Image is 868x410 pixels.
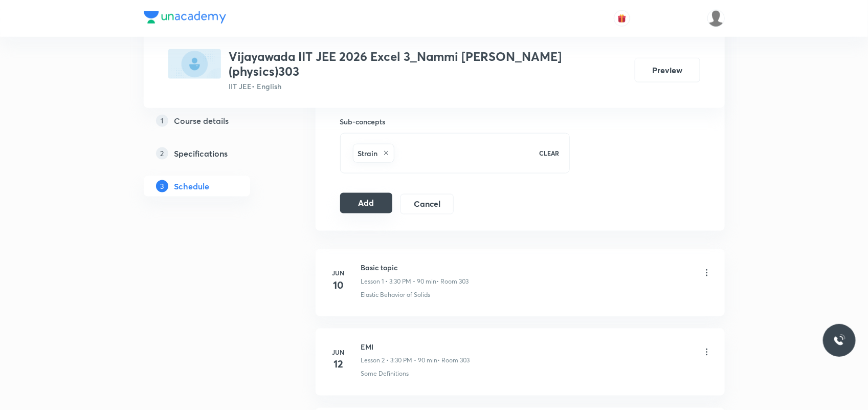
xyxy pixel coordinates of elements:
[361,277,437,286] p: Lesson 1 • 3:30 PM • 90 min
[361,370,409,379] p: Some Definitions
[361,290,431,299] p: Elastic Behavior of Solids
[340,193,393,213] button: Add
[174,114,229,126] h5: Course details
[328,357,349,372] h4: 12
[328,277,349,293] h4: 10
[539,148,559,158] p: CLEAR
[144,11,226,26] a: Company Logo
[614,10,630,27] button: avatar
[400,194,453,214] button: Cancel
[328,268,349,277] h6: Jun
[144,11,226,24] img: Company Logo
[340,116,570,127] h6: Sub-concepts
[617,14,627,23] img: avatar
[156,114,168,126] p: 1
[361,262,469,273] h6: Basic topic
[144,143,283,163] a: 2Specifications
[144,110,283,131] a: 1Course details
[156,147,168,159] p: 2
[358,148,378,159] h6: Strain
[168,49,221,79] img: 49EA8813-12E6-443A-B86A-B8015BA7B33F_plus.png
[328,348,349,357] h6: Jun
[438,356,470,365] p: • Room 303
[361,356,438,365] p: Lesson 2 • 3:30 PM • 90 min
[707,10,725,27] img: S Naga kusuma Alekhya
[361,341,470,352] h6: EMI
[229,49,627,79] h3: Vijayawada IIT JEE 2026 Excel 3_Nammi [PERSON_NAME](physics)303
[156,180,168,192] p: 3
[174,147,228,159] h5: Specifications
[635,58,700,82] button: Preview
[833,334,845,347] img: ttu
[174,180,210,192] h5: Schedule
[437,277,469,286] p: • Room 303
[229,81,627,92] p: IIT JEE • English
